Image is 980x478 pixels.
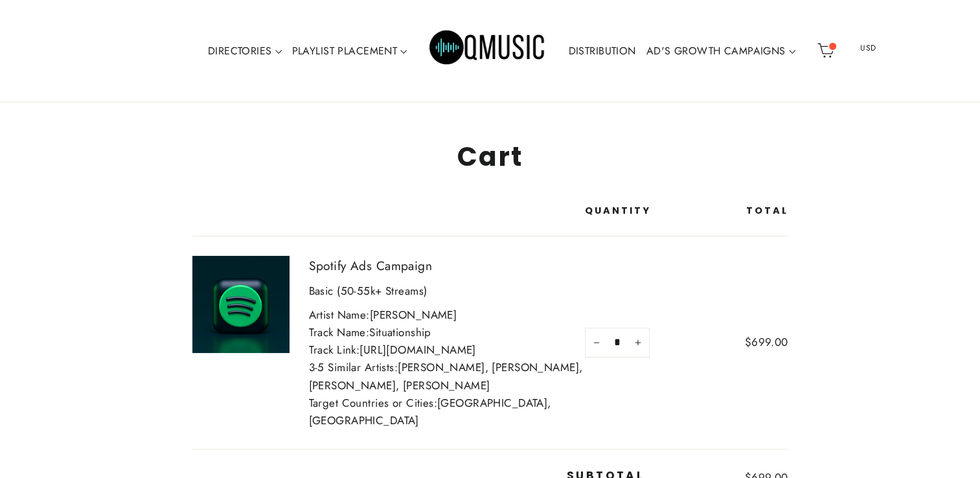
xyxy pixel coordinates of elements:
button: Increase item quantity by one [632,328,650,357]
img: Spotify Ads Campaign - Basic (50-55k+ Streams) [192,256,290,353]
a: DIRECTORIES [203,36,287,66]
img: Q Music Promotions [429,21,546,80]
div: Primary [164,13,812,89]
a: AD'S GROWTH CAMPAIGNS [641,36,801,66]
span: $699.00 [745,334,788,350]
div: Total [656,205,788,216]
div: Artist Name:[PERSON_NAME] Track Name:Situationship Track Link:[URL][DOMAIN_NAME] 3-5 Similar Arti... [309,256,586,429]
a: Spotify Ads Campaign [309,256,586,276]
h1: Cart [192,141,788,172]
a: DISTRIBUTION [563,36,641,66]
div: Quantity [585,205,650,216]
button: Reduce item quantity by one [585,328,603,357]
a: PLAYLIST PLACEMENT [287,36,413,66]
span: USD [843,38,893,58]
p: Basic (50-55k+ Streams) [309,282,586,300]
